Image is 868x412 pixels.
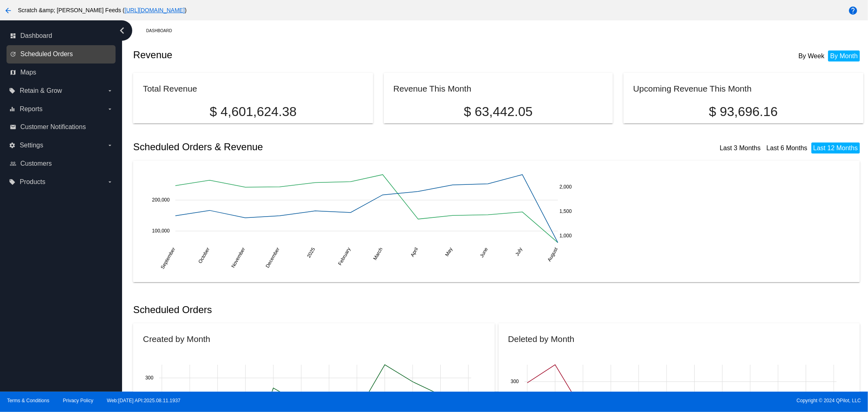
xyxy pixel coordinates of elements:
text: 2,000 [560,184,572,190]
h2: Total Revenue [143,84,197,93]
i: map [10,69,16,76]
span: Copyright © 2024 QPilot, LLC [441,398,861,403]
a: Dashboard [146,24,179,37]
a: Terms & Conditions [7,398,49,403]
h2: Created by Month [143,334,210,344]
span: Customer Notifications [20,123,86,131]
a: Privacy Policy [63,398,94,403]
a: email Customer Notifications [10,121,113,134]
text: March [372,246,384,261]
text: August [547,246,559,263]
p: $ 4,601,624.38 [143,104,363,119]
i: arrow_drop_down [107,179,113,185]
i: local_offer [9,179,15,185]
h2: Scheduled Orders [133,304,498,316]
span: Settings [20,142,43,149]
text: July [514,246,524,256]
a: Last 6 Months [767,145,808,151]
a: update Scheduled Orders [10,48,113,61]
span: Dashboard [20,32,52,39]
text: February [337,246,352,266]
h2: Revenue This Month [394,84,472,93]
text: 300 [510,379,518,385]
a: Last 3 Months [720,145,761,151]
h2: Deleted by Month [508,334,575,344]
p: $ 93,696.16 [633,104,853,119]
a: people_outline Customers [10,157,113,170]
p: $ 63,442.05 [394,104,603,119]
i: people_outline [10,160,16,167]
text: October [197,246,211,264]
text: June [479,246,489,259]
text: 200,000 [152,197,170,203]
mat-icon: arrow_back [3,6,13,15]
a: Last 12 Months [813,145,858,151]
text: December [265,246,281,269]
i: settings [9,142,15,149]
mat-icon: help [848,6,858,15]
i: arrow_drop_down [107,142,113,149]
text: 300 [145,375,153,381]
text: 1,000 [560,232,572,238]
i: update [10,51,16,57]
li: By Week [796,50,826,61]
span: Customers [20,160,52,167]
text: November [230,246,247,269]
h2: Upcoming Revenue This Month [633,84,752,93]
text: April [410,246,420,258]
i: dashboard [10,33,16,39]
i: email [10,124,16,130]
text: September [160,246,177,270]
a: map Maps [10,66,113,79]
i: local_offer [9,88,15,94]
span: Reports [20,105,42,113]
i: chevron_left [116,24,129,37]
span: Retain & Grow [20,87,62,94]
text: 100,000 [152,228,170,234]
span: Maps [20,69,36,76]
a: dashboard Dashboard [10,29,113,42]
span: Scratch &amp; [PERSON_NAME] Feeds ( ) [18,7,187,13]
h2: Revenue [133,49,498,61]
i: arrow_drop_down [107,88,113,94]
h2: Scheduled Orders & Revenue [133,141,498,153]
text: May [444,246,454,257]
span: Products [20,178,45,186]
li: By Month [828,50,860,61]
i: equalizer [9,106,15,112]
a: [URL][DOMAIN_NAME] [125,7,185,13]
a: Web:[DATE] API:2025.08.11.1937 [107,398,181,403]
span: Scheduled Orders [20,50,73,58]
text: 2025 [306,246,317,259]
text: 1,500 [560,208,572,214]
i: arrow_drop_down [107,106,113,112]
